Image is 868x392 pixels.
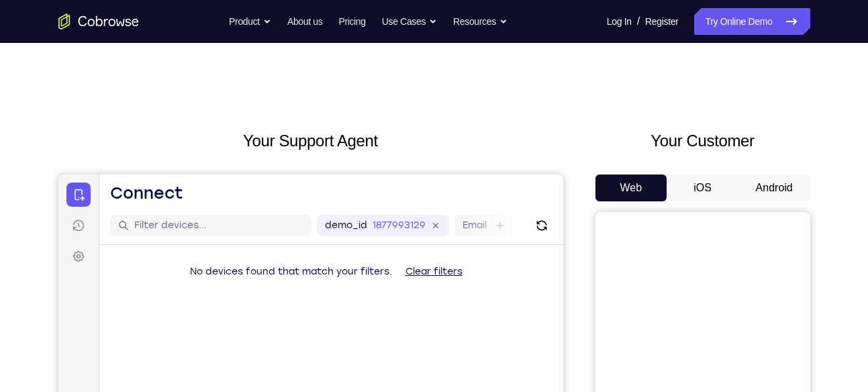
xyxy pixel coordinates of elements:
a: Sessions [8,39,32,63]
button: Android [738,175,810,201]
button: Clear filters [336,84,415,111]
label: Email [404,44,428,58]
button: Product [229,8,271,35]
input: Filter devices... [76,44,245,58]
a: Register [645,8,678,35]
a: Log In [607,8,632,35]
a: Try Online Demo [694,8,810,35]
button: Resources [453,8,508,35]
button: Web [595,175,667,201]
span: No devices found that match your filters. [132,91,334,103]
button: Refresh [473,40,494,62]
a: About us [287,8,322,35]
span: / [637,13,640,30]
button: Use Cases [382,8,437,35]
label: demo_id [267,44,309,58]
a: Connect [8,8,32,32]
button: iOS [667,175,738,201]
a: Settings [8,70,32,94]
h1: Connect [52,8,125,30]
a: Pricing [338,8,365,35]
h2: Your Customer [595,129,810,153]
a: Go to the home page [58,13,139,30]
h2: Your Support Agent [58,129,563,153]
